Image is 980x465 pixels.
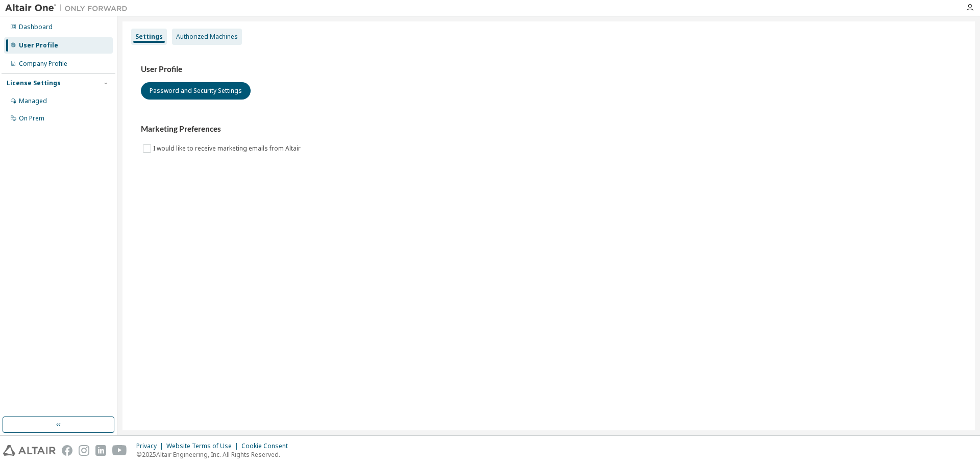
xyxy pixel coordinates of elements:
p: © 2025 Altair Engineering, Inc. All Rights Reserved. [136,450,294,459]
label: I would like to receive marketing emails from Altair [153,142,303,155]
div: User Profile [19,41,58,50]
img: altair_logo.svg [3,445,56,456]
h3: User Profile [141,64,957,75]
h3: Marketing Preferences [141,124,957,134]
div: Authorized Machines [176,33,238,41]
img: youtube.svg [112,445,127,456]
div: Privacy [136,442,166,450]
div: Settings [135,33,163,41]
div: Managed [19,97,47,105]
img: instagram.svg [79,445,89,456]
div: Cookie Consent [241,442,294,450]
button: Password and Security Settings [141,82,251,100]
div: On Prem [19,114,44,123]
img: linkedin.svg [95,445,106,456]
div: License Settings [7,79,61,87]
img: Altair One [5,3,133,13]
div: Website Terms of Use [166,442,241,450]
div: Company Profile [19,60,67,68]
img: facebook.svg [62,445,72,456]
div: Dashboard [19,23,53,31]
